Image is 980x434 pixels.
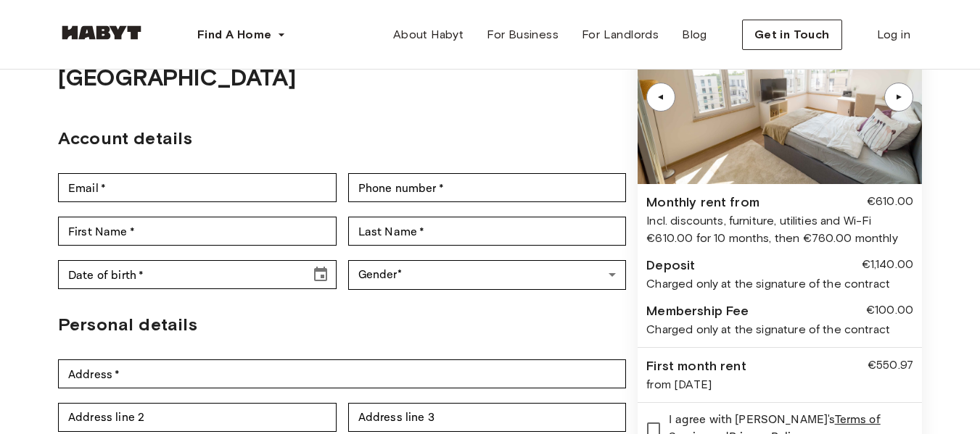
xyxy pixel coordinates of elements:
[646,193,759,212] div: Monthly rent from
[58,125,626,151] h2: Account details
[646,230,913,247] div: €610.00 for 10 months, then €760.00 monthly
[382,20,475,49] a: About Habyt
[393,26,464,43] span: About Habyt
[866,301,913,321] div: €100.00
[570,20,670,49] a: For Landlords
[306,260,335,289] button: Choose date
[682,26,707,43] span: Blog
[475,20,570,49] a: For Business
[865,20,922,49] a: Log in
[867,193,913,212] div: €610.00
[638,10,922,184] img: Image of the room
[646,212,913,230] div: Incl. discounts, furniture, utilities and Wi-Fi
[862,256,913,275] div: €1,140.00
[654,93,668,101] div: ▲
[754,26,830,43] span: Get in Touch
[186,20,297,49] button: Find A Home
[58,25,145,40] img: Habyt
[646,301,749,321] div: Membership Fee
[582,26,659,43] span: For Landlords
[877,26,910,43] span: Log in
[646,275,913,293] div: Charged only at the signature of the contract
[487,26,559,43] span: For Business
[868,356,913,376] div: €550.97
[646,256,695,275] div: Deposit
[742,20,842,50] button: Get in Touch
[197,26,271,43] span: Find A Home
[58,312,626,338] h2: Personal details
[646,321,913,338] div: Charged only at the signature of the contract
[892,93,906,101] div: ▲
[646,356,746,376] div: First month rent
[670,20,719,49] a: Blog
[646,376,913,393] div: from [DATE]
